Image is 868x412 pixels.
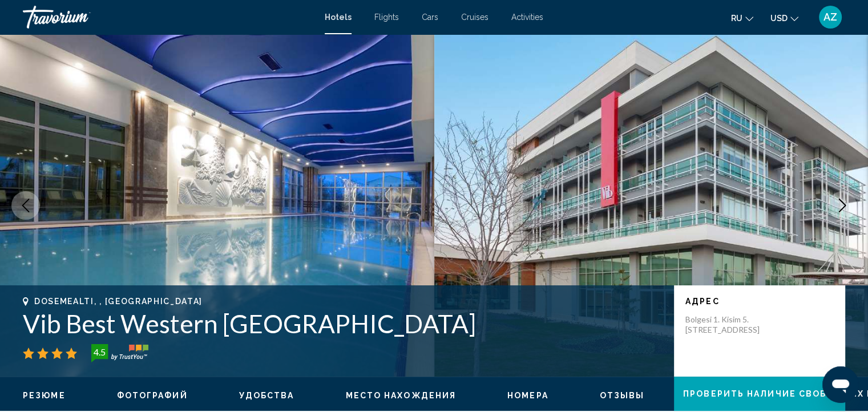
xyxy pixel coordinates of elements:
span: Удобства [239,391,294,400]
button: Next image [828,191,857,220]
button: Change currency [770,10,798,26]
button: Номера [507,390,548,401]
button: Change language [731,10,753,26]
span: Номера [507,391,548,400]
button: User Menu [815,5,845,29]
h1: Vib Best Western [GEOGRAPHIC_DATA] [23,309,663,338]
button: Удобства [239,390,294,401]
button: Резюме [23,390,66,401]
a: Flights [374,13,399,22]
p: Bolgesi 1. Kisim 5. [STREET_ADDRESS] [685,314,777,335]
button: Место нахождения [345,390,456,401]
span: Отзывы [600,391,645,400]
button: Отзывы [600,390,645,401]
span: Фотографий [117,391,188,400]
span: AZ [823,11,837,23]
button: Previous image [11,191,40,220]
a: Cruises [461,13,488,22]
a: Hotels [325,13,352,22]
img: trustyou-badge-hor.svg [91,344,148,362]
iframe: Кнопка запуска окна обмена сообщениями [822,366,859,403]
span: Место нахождения [345,391,456,400]
p: адрес [685,297,834,306]
a: Travorium [23,6,313,29]
button: Фотографий [117,390,188,401]
button: Проверить наличие свободных мест [674,377,845,411]
span: USD [770,14,788,23]
span: ru [731,14,742,23]
a: Activities [511,13,543,22]
div: 4.5 [88,345,111,359]
span: Резюме [23,391,66,400]
span: Dosemealti, , [GEOGRAPHIC_DATA] [34,297,203,306]
a: Cars [422,13,438,22]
